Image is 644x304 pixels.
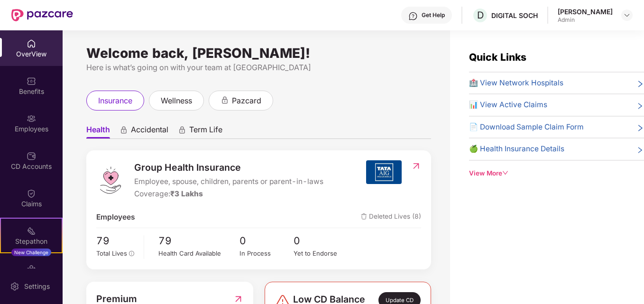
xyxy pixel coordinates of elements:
div: DIGITAL SOCH [491,11,538,20]
div: Health Card Available [158,249,239,258]
img: svg+xml;base64,PHN2ZyBpZD0iSGVscC0zMngzMiIgeG1sbnM9Imh0dHA6Ly93d3cudzMub3JnLzIwMDAvc3ZnIiB3aWR0aD... [408,11,418,21]
span: 0 [239,233,294,249]
div: In Process [239,249,294,258]
div: Yet to Endorse [294,249,348,258]
img: logo [96,166,125,194]
div: Stepathon [1,237,62,246]
div: New Challenge [11,249,51,256]
img: svg+xml;base64,PHN2ZyBpZD0iSG9tZSIgeG1sbnM9Imh0dHA6Ly93d3cudzMub3JnLzIwMDAvc3ZnIiB3aWR0aD0iMjAiIG... [27,39,36,48]
img: svg+xml;base64,PHN2ZyBpZD0iRHJvcGRvd24tMzJ4MzIiIHhtbG5zPSJodHRwOi8vd3d3LnczLm9yZy8yMDAwL3N2ZyIgd2... [623,11,631,19]
div: View More [469,168,644,178]
div: Welcome back, [PERSON_NAME]! [86,49,431,57]
span: D [477,9,484,21]
span: wellness [161,95,192,107]
img: svg+xml;base64,PHN2ZyBpZD0iU2V0dGluZy0yMHgyMCIgeG1sbnM9Imh0dHA6Ly93d3cudzMub3JnLzIwMDAvc3ZnIiB3aW... [10,282,19,291]
span: Group Health Insurance [134,160,323,175]
div: Here is what’s going on with your team at [GEOGRAPHIC_DATA] [86,62,431,74]
div: Admin [558,16,613,24]
img: svg+xml;base64,PHN2ZyB4bWxucz0iaHR0cDovL3d3dy53My5vcmcvMjAwMC9zdmciIHdpZHRoPSIyMSIgaGVpZ2h0PSIyMC... [27,226,36,236]
div: [PERSON_NAME] [558,7,613,16]
span: 79 [158,233,239,249]
img: New Pazcare Logo [11,9,73,21]
img: svg+xml;base64,PHN2ZyBpZD0iRW5kb3JzZW1lbnRzIiB4bWxucz0iaHR0cDovL3d3dy53My5vcmcvMjAwMC9zdmciIHdpZH... [27,264,36,273]
img: insurerIcon [366,160,402,184]
span: right [636,79,644,89]
span: right [636,145,644,155]
span: right [636,123,644,133]
span: 📄 Download Sample Claim Form [469,121,584,133]
span: Employees [96,212,135,223]
div: animation [221,96,229,104]
span: 🏥 View Network Hospitals [469,77,563,89]
span: Term Life [189,125,222,138]
span: Employee, spouse, children, parents or parent-in-laws [134,176,323,187]
span: info-circle [129,251,135,257]
span: 🍏 Health Insurance Details [469,143,564,155]
span: ₹3 Lakhs [170,189,203,198]
span: Accidental [131,125,168,138]
span: 0 [294,233,348,249]
img: svg+xml;base64,PHN2ZyBpZD0iQmVuZWZpdHMiIHhtbG5zPSJodHRwOi8vd3d3LnczLm9yZy8yMDAwL3N2ZyIgd2lkdGg9Ij... [27,76,36,86]
span: Health [86,125,110,138]
img: svg+xml;base64,PHN2ZyBpZD0iQ2xhaW0iIHhtbG5zPSJodHRwOi8vd3d3LnczLm9yZy8yMDAwL3N2ZyIgd2lkdGg9IjIwIi... [27,189,36,198]
div: animation [120,126,128,134]
div: Settings [21,282,53,291]
img: RedirectIcon [411,161,421,171]
span: insurance [98,95,132,107]
span: right [636,101,644,111]
span: 79 [96,233,137,249]
img: svg+xml;base64,PHN2ZyBpZD0iQ0RfQWNjb3VudHMiIGRhdGEtbmFtZT0iQ0QgQWNjb3VudHMiIHhtbG5zPSJodHRwOi8vd3... [27,151,36,161]
div: Coverage: [134,188,323,200]
span: Deleted Lives (8) [361,212,421,223]
span: 📊 View Active Claims [469,99,547,111]
div: animation [178,126,186,134]
img: svg+xml;base64,PHN2ZyBpZD0iRW1wbG95ZWVzIiB4bWxucz0iaHR0cDovL3d3dy53My5vcmcvMjAwMC9zdmciIHdpZHRoPS... [27,114,36,123]
img: deleteIcon [361,213,367,220]
span: pazcard [232,95,261,107]
span: Total Lives [96,249,127,257]
span: Quick Links [469,51,526,63]
span: down [502,170,509,176]
div: Get Help [422,11,445,19]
